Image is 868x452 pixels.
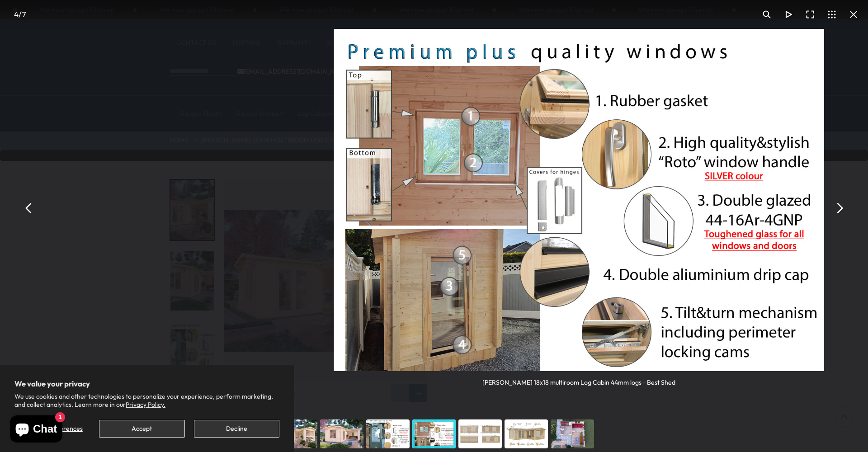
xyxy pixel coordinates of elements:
button: Accept [99,420,184,438]
button: Next [828,197,850,219]
div: / [4,4,36,25]
h2: We value your privacy [14,379,279,388]
button: Close [843,4,864,25]
span: 7 [22,9,26,19]
button: Toggle zoom level [756,4,778,25]
button: Toggle thumbnails [821,4,843,25]
inbox-online-store-chat: Shopify online store chat [7,415,65,445]
a: Privacy Policy. [126,400,165,409]
div: [PERSON_NAME] 18x18 multiroom Log Cabin 44mm logs - Best Shed [482,371,675,387]
p: We use cookies and other technologies to personalize your experience, perform marketing, and coll... [14,392,279,409]
button: Previous [18,197,40,219]
span: 4 [14,9,19,19]
button: Decline [194,420,279,438]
